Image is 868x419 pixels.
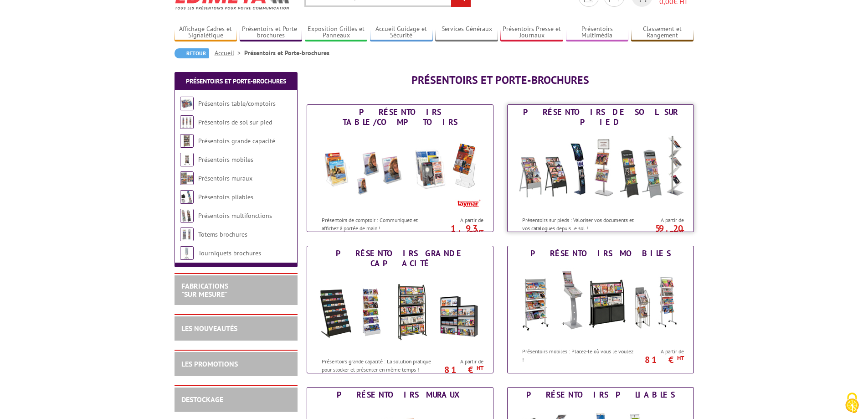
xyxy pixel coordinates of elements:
[309,390,491,400] div: Présentoirs muraux
[307,246,493,373] a: Présentoirs grande capacité Présentoirs grande capacité Présentoirs grande capacité : La solution...
[180,153,194,166] img: Présentoirs mobiles
[631,25,694,40] a: Classement et Rangement
[507,246,694,373] a: Présentoirs mobiles Présentoirs mobiles Présentoirs mobiles : Placez-le où vous le voulez ! A par...
[316,271,484,353] img: Présentoirs grande capacité
[180,97,194,110] img: Présentoirs table/comptoirs
[309,248,491,269] div: Présentoirs grande capacité
[180,209,194,222] img: Présentoirs multifonctions
[198,137,275,145] a: Présentoirs grande capacité
[370,25,433,40] a: Accueil Guidage et Sécurité
[198,193,253,201] a: Présentoirs pliables
[180,228,194,241] img: Totems brochures
[180,171,194,185] img: Présentoirs muraux
[198,118,272,126] a: Présentoirs de sol sur pied
[437,358,483,365] span: A partir de
[435,25,498,40] a: Services Généraux
[677,228,684,236] sup: HT
[437,217,483,224] span: A partir de
[516,261,685,343] img: Présentoirs mobiles
[500,25,563,40] a: Présentoirs Presse et Journaux
[180,190,194,204] img: Présentoirs pliables
[637,217,684,224] span: A partir de
[516,129,685,212] img: Présentoirs de sol sur pied
[510,107,691,127] div: Présentoirs de sol sur pied
[510,390,691,400] div: Présentoirs pliables
[322,357,435,373] p: Présentoirs grande capacité : La solution pratique pour stocker et présenter en même temps !
[432,226,483,237] p: 1.93 €
[637,348,684,355] span: A partir de
[841,392,863,414] img: Cookies (fenêtre modale)
[181,324,237,333] a: LES NOUVEAUTÉS
[180,246,194,260] img: Tourniquets brochures
[307,104,493,232] a: Présentoirs table/comptoirs Présentoirs table/comptoirs Présentoirs de comptoir : Communiquez et ...
[181,395,223,404] a: DESTOCKAGE
[307,74,694,86] h1: Présentoirs et Porte-brochures
[305,25,368,40] a: Exposition Grilles et Panneaux
[316,129,484,212] img: Présentoirs table/comptoirs
[181,359,238,368] a: LES PROMOTIONS
[175,25,237,40] a: Affichage Cadres et Signalétique
[186,77,286,85] a: Présentoirs et Porte-brochures
[244,48,329,57] li: Présentoirs et Porte-brochures
[432,367,483,372] p: 81 €
[522,216,635,232] p: Présentoirs sur pieds : Valoriser vos documents et vos catalogues depuis le sol !
[477,228,483,236] sup: HT
[175,48,209,58] a: Retour
[198,99,276,108] a: Présentoirs table/comptoirs
[180,134,194,148] img: Présentoirs grande capacité
[180,115,194,129] img: Présentoirs de sol sur pied
[240,25,303,40] a: Présentoirs et Porte-brochures
[677,354,684,362] sup: HT
[836,388,868,419] button: Cookies (fenêtre modale)
[181,281,228,299] a: FABRICATIONS"Sur Mesure"
[566,25,629,40] a: Présentoirs Multimédia
[477,364,483,372] sup: HT
[322,216,435,232] p: Présentoirs de comptoir : Communiquez et affichez à portée de main !
[198,212,272,220] a: Présentoirs multifonctions
[633,226,684,237] p: 59.20 €
[522,347,635,363] p: Présentoirs mobiles : Placez-le où vous le voulez !
[633,357,684,362] p: 81 €
[198,249,261,257] a: Tourniquets brochures
[507,104,694,232] a: Présentoirs de sol sur pied Présentoirs de sol sur pied Présentoirs sur pieds : Valoriser vos doc...
[309,107,491,127] div: Présentoirs table/comptoirs
[198,174,252,182] a: Présentoirs muraux
[198,155,253,164] a: Présentoirs mobiles
[510,248,691,259] div: Présentoirs mobiles
[198,230,247,238] a: Totems brochures
[215,49,244,57] a: Accueil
